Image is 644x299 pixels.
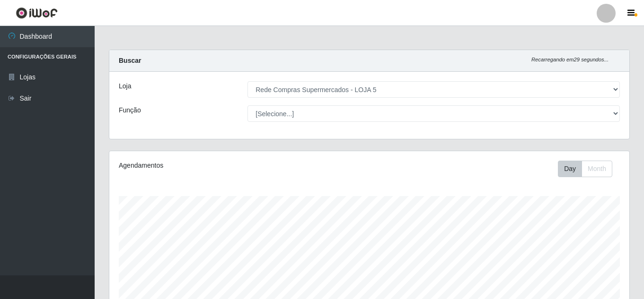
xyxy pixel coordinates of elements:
[119,161,319,171] div: Agendamentos
[558,161,612,177] div: First group
[119,57,141,64] strong: Buscar
[558,161,620,177] div: Toolbar with button groups
[582,161,612,177] button: Month
[119,81,131,91] label: Loja
[558,161,582,177] button: Day
[531,57,609,62] i: Recarregando em 29 segundos...
[16,7,58,19] img: CoreUI Logo
[119,105,141,115] label: Função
